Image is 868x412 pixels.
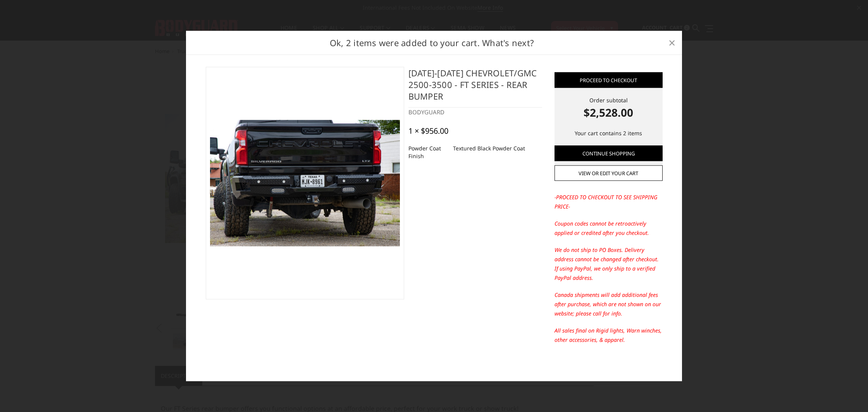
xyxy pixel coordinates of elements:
div: 1 × $956.00 [408,126,448,135]
img: 2020-2026 Chevrolet/GMC 2500-3500 - FT Series - Rear Bumper [210,120,400,246]
dd: Textured Black Powder Coat [453,141,525,155]
p: Your cart contains 2 items [555,129,663,138]
strong: $2,528.00 [555,104,663,121]
a: Proceed to checkout [555,72,663,88]
a: Close [666,36,678,49]
iframe: Chat Widget [829,375,868,412]
dt: Powder Coat Finish [408,141,447,163]
span: × [668,34,675,51]
div: Order subtotal [555,96,663,121]
h4: [DATE]-[DATE] Chevrolet/GMC 2500-3500 - FT Series - Rear Bumper [408,67,542,108]
a: Continue Shopping [555,146,663,161]
p: -PROCEED TO CHECKOUT TO SEE SHIPPING PRICE- [555,192,663,211]
p: Coupon codes cannot be retroactively applied or credited after you checkout. [555,219,663,237]
h2: Ok, 2 items were added to your cart. What's next? [198,36,666,49]
a: View or edit your cart [555,165,663,181]
div: BODYGUARD [408,108,542,117]
p: Canada shipments will add additional fees after purchase, which are not shown on our website; ple... [555,290,663,318]
p: All sales final on Rigid lights, Warn winches, other accessories, & apparel. [555,326,663,344]
p: We do not ship to PO Boxes. Delivery address cannot be changed after checkout. If using PayPal, w... [555,245,663,282]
